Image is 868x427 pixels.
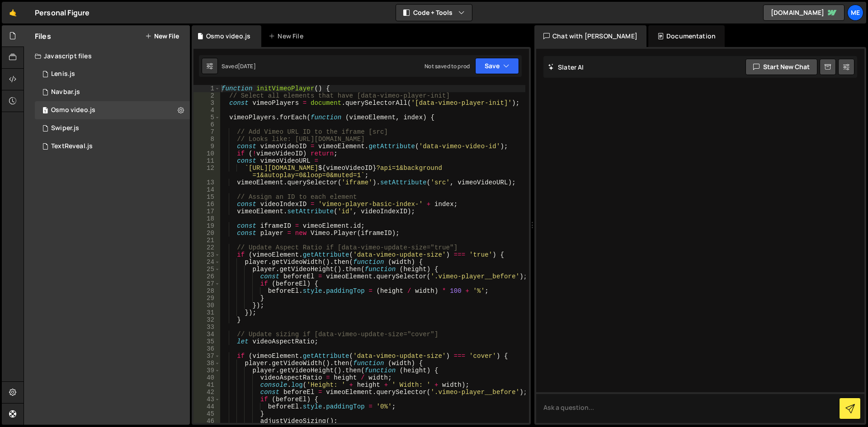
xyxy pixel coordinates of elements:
div: 41 [193,381,220,389]
div: 26 [193,273,220,280]
div: 5 [193,114,220,121]
div: 30 [193,302,220,309]
span: 1 [42,108,48,115]
div: 23 [193,251,220,258]
div: 20 [193,230,220,237]
div: 40 [193,374,220,381]
a: [DOMAIN_NAME] [763,5,844,21]
div: 8 [193,136,220,143]
div: 22 [193,244,220,251]
div: 16 [193,201,220,208]
div: Osmo video.js [51,106,95,114]
div: 17 [193,208,220,215]
div: Lenis.js [51,70,75,78]
button: Save [475,58,519,74]
div: 9 [193,143,220,150]
div: 35 [193,338,220,345]
div: 4 [193,107,220,114]
div: 33 [193,324,220,331]
div: Documentation [648,25,725,47]
div: 38 [193,360,220,367]
div: 19 [193,222,220,230]
div: 14 [193,186,220,193]
div: 1 [193,85,220,92]
div: Osmo video.js [206,32,250,41]
div: 42 [193,389,220,396]
div: 12 [193,164,220,179]
div: Navbar.js [51,88,80,96]
h2: Files [35,31,51,41]
div: 17006/46733.js [35,119,190,137]
div: 29 [193,295,220,302]
div: 45 [193,410,220,418]
div: Personal Figure [35,7,90,18]
button: Start new chat [745,59,817,75]
a: 🤙 [2,2,24,23]
div: 6 [193,121,220,128]
div: Saved [222,62,256,70]
div: [DATE] [238,62,256,70]
div: 3 [193,99,220,107]
div: TextReveal.js [51,142,93,150]
div: 27 [193,280,220,287]
h2: Slater AI [548,63,584,71]
div: 39 [193,367,220,374]
div: 17006/46896.js [35,83,190,101]
div: New File [269,32,307,41]
div: 17006/46897.js [35,137,190,155]
div: 17006/46656.js [35,101,190,119]
div: 10 [193,150,220,157]
div: 28 [193,287,220,295]
div: 36 [193,345,220,352]
div: Javascript files [24,47,190,65]
div: 37 [193,352,220,360]
button: New File [145,33,179,40]
div: Chat with [PERSON_NAME] [534,25,646,47]
div: 21 [193,237,220,244]
div: 11 [193,157,220,164]
div: 24 [193,258,220,266]
div: 2 [193,92,220,99]
div: Not saved to prod [425,62,470,70]
div: 43 [193,396,220,403]
div: Swiper.js [51,124,79,132]
div: 25 [193,266,220,273]
div: 17006/46898.js [35,65,190,83]
div: 46 [193,418,220,425]
div: 34 [193,331,220,338]
div: 18 [193,215,220,222]
div: 32 [193,316,220,324]
div: 7 [193,128,220,136]
button: Code + Tools [396,5,472,21]
div: 31 [193,309,220,316]
a: Me [847,5,863,21]
div: 13 [193,179,220,186]
div: 15 [193,193,220,201]
div: 44 [193,403,220,410]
